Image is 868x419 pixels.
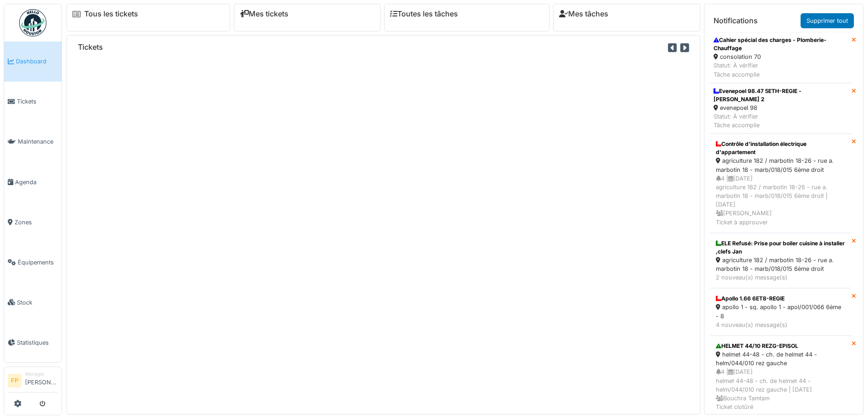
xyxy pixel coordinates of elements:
[559,10,608,18] a: Mes tâches
[714,52,848,61] div: consolation 70
[710,83,852,134] a: Evenepoel 98.47 5ETH-REGIE - [PERSON_NAME] 2 evenepoel 98 Statut: À vérifierTâche accomplie
[17,338,58,347] span: Statistiques
[716,239,846,256] div: ELE Refusé: Prise pour boiler cuisine à installer ,clefs Jan
[801,13,854,28] a: Supprimer tout
[714,87,848,103] div: Evenepoel 98.47 5ETH-REGIE - [PERSON_NAME] 2
[4,162,62,202] a: Agenda
[4,202,62,242] a: Zones
[15,178,58,186] span: Agenda
[25,371,58,390] li: [PERSON_NAME]
[716,350,846,367] div: helmet 44-48 - ch. de helmet 44 - helm/044/010 rez gauche
[17,298,58,307] span: Stock
[25,371,58,378] div: Manager
[4,322,62,362] a: Statistiques
[4,41,62,82] a: Dashboard
[710,32,852,83] a: Cahier spécial des charges - Plomberie-Chauffage consolation 70 Statut: À vérifierTâche accomplie
[8,371,58,393] a: FP Manager[PERSON_NAME]
[4,82,62,122] a: Tickets
[716,156,846,174] div: agriculture 182 / marbotin 18-26 - rue a. marbotin 18 - marb/018/015 6ème droit
[714,112,848,129] div: Statut: À vérifier Tâche accomplie
[710,233,852,289] a: ELE Refusé: Prise pour boiler cuisine à installer ,clefs Jan agriculture 182 / marbotin 18-26 - r...
[714,61,848,78] div: Statut: À vérifier Tâche accomplie
[716,342,846,350] div: HELMET 44/10 REZG-EPISOL
[8,374,21,388] li: FP
[4,282,62,322] a: Stock
[15,218,58,227] span: Zones
[19,9,46,36] img: Badge_color-CXgf-gQk.svg
[4,122,62,162] a: Maintenance
[716,367,846,411] div: 4 | [DATE] helmet 44-48 - ch. de helmet 44 - helm/044/010 rez gauche | [DATE] Bouchra Tamtam Tick...
[716,321,846,329] div: 4 nouveau(x) message(s)
[710,336,852,418] a: HELMET 44/10 REZG-EPISOL helmet 44-48 - ch. de helmet 44 - helm/044/010 rez gauche 4 |[DATE]helme...
[240,10,288,18] a: Mes tickets
[716,174,846,227] div: 4 | [DATE] agriculture 182 / marbotin 18-26 - rue a. marbotin 18 - marb/018/015 6ème droit | [DAT...
[18,258,58,267] span: Équipements
[710,288,852,336] a: Apollo 1.66 6ET8-REGIE apollo 1 - sq. apollo 1 - apol/001/066 6ème - 8 4 nouveau(x) message(s)
[16,57,58,66] span: Dashboard
[390,10,458,18] a: Toutes les tâches
[716,273,846,282] div: 2 nouveau(x) message(s)
[716,256,846,273] div: agriculture 182 / marbotin 18-26 - rue a. marbotin 18 - marb/018/015 6ème droit
[84,10,138,18] a: Tous les tickets
[716,140,846,156] div: Contrôle d'installation électrique d'appartement
[714,103,848,112] div: evenepoel 98
[18,137,58,146] span: Maintenance
[716,295,846,303] div: Apollo 1.66 6ET8-REGIE
[714,36,848,52] div: Cahier spécial des charges - Plomberie-Chauffage
[17,97,58,106] span: Tickets
[710,134,852,233] a: Contrôle d'installation électrique d'appartement agriculture 182 / marbotin 18-26 - rue a. marbot...
[4,242,62,282] a: Équipements
[78,43,103,52] h6: Tickets
[716,303,846,320] div: apollo 1 - sq. apollo 1 - apol/001/066 6ème - 8
[714,16,758,25] h6: Notifications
